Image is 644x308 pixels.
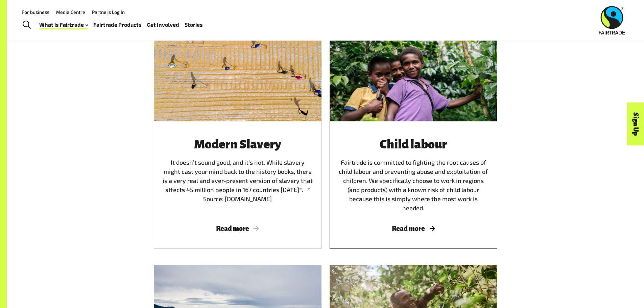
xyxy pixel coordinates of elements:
a: Fairtrade Products [93,20,142,30]
a: For business [22,9,49,15]
a: Media Centre [56,9,85,15]
h3: Child labour [338,138,489,151]
h3: Modern Slavery [162,138,313,151]
a: Get Involved [147,20,179,30]
a: Stories [185,20,203,30]
span: Read more [338,225,489,232]
a: Modern SlaveryIt doesn’t sound good, and it’s not. While slavery might cast your mind back to the... [154,13,321,248]
div: Fairtrade is committed to fighting the root causes of child labour and preventing abuse and explo... [338,138,489,213]
span: Read more [162,225,313,232]
a: Partners Log In [92,9,125,15]
div: It doesn’t sound good, and it’s not. While slavery might cast your mind back to the history books... [162,138,313,213]
img: Fairtrade Australia New Zealand logo [599,6,625,34]
a: Toggle Search [18,17,35,33]
a: What is Fairtrade [39,20,88,30]
a: Child labourFairtrade is committed to fighting the root causes of child labour and preventing abu... [330,13,497,248]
